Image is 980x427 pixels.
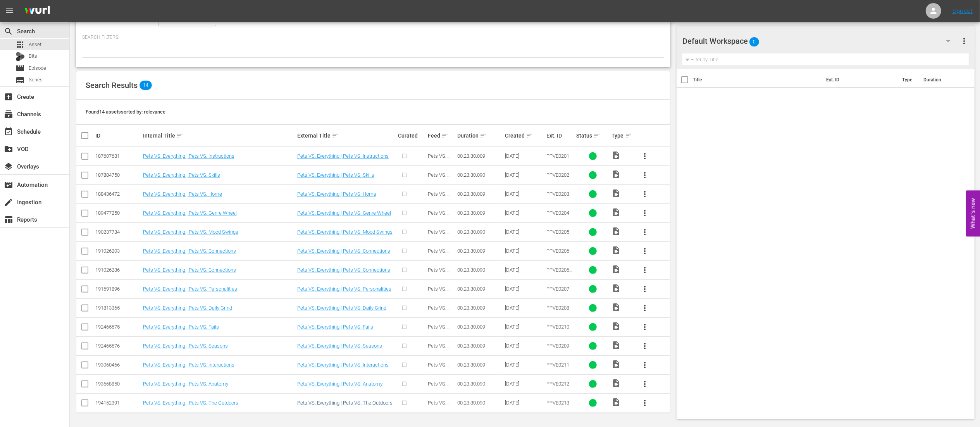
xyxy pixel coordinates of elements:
span: more_vert [640,303,649,313]
a: Pets VS. Everything | Pets VS. Fails [297,324,373,330]
div: [DATE] [505,191,544,197]
div: 193668850 [95,381,141,387]
span: Pets VS. Everything [428,191,450,203]
a: Pets VS. Everything | Pets VS. Genre Wheel [143,210,237,216]
span: Automation [4,180,13,189]
div: [DATE] [505,153,544,159]
span: Pets VS. Everything [428,400,450,412]
a: Pets VS. Everything | Pets VS. Interactions [143,362,234,368]
div: 00:23:30.090 [457,381,503,387]
button: more_vert [636,166,654,184]
span: PPVE0206_1 [546,267,572,279]
span: Pets VS. Everything [428,153,450,165]
a: Pets VS. Everything | Pets VS. Home [143,191,222,197]
div: 00:23:30.009 [457,305,503,311]
div: 00:23:30.090 [457,172,503,178]
span: Pets VS. Everything [428,343,450,355]
a: Pets VS. Everything | Pets VS. Personalities [143,286,237,292]
span: Video [612,246,621,255]
span: Pets VS. Everything [428,172,450,184]
span: Ingestion [4,198,13,207]
span: Series [16,76,25,85]
div: 00:23:30.009 [457,153,503,159]
button: more_vert [636,394,654,412]
a: Pets VS. Everything | Pets VS. Instructions [143,153,234,159]
a: Pets VS. Everything | Pets VS. Skills [143,172,220,178]
span: VOD [4,145,13,154]
span: sort [441,132,448,139]
span: more_vert [640,189,649,199]
a: Pets VS. Everything | Pets VS. The Outdoors [297,400,393,406]
a: Pets VS. Everything | Pets VS. Mood Swings [297,229,393,235]
div: [DATE] [505,400,544,406]
div: Ext. ID [546,133,574,139]
span: sort [332,132,339,139]
div: [DATE] [505,305,544,311]
span: more_vert [640,379,649,389]
th: Title [693,69,822,91]
span: Video [612,208,621,217]
span: PPVE0211 [546,362,569,368]
span: 14 [140,81,152,90]
div: 191813365 [95,305,141,311]
div: Bits [16,52,25,61]
span: PPVE0210 [546,324,569,330]
span: PPVE0207 [546,286,569,292]
button: more_vert [636,318,654,336]
a: Pets VS. Everything | Pets VS. Connections [143,267,236,273]
div: 00:23:30.090 [457,229,503,235]
div: Type [612,131,633,140]
span: sort [480,132,487,139]
div: [DATE] [505,267,544,273]
button: more_vert [959,32,969,50]
a: Pets VS. Everything | Pets VS. Anatomy [143,381,228,387]
th: Ext. ID [822,69,897,91]
span: PPVE0209 [546,343,569,349]
a: Pets VS. Everything | Pets VS. Instructions [297,153,389,159]
a: Pets VS. Everything | Pets VS. Home [297,191,376,197]
div: 189477250 [95,210,141,216]
div: [DATE] [505,210,544,216]
th: Type [897,69,919,91]
span: Video [612,284,621,293]
span: sort [625,132,632,139]
p: Search Filters: [82,34,664,41]
div: 187884750 [95,172,141,178]
div: 00:23:30.090 [457,267,503,273]
span: Video [612,322,621,331]
span: Bits [29,52,37,60]
a: Pets VS. Everything | Pets VS. Connections [297,267,390,273]
div: 191026236 [95,267,141,273]
a: Pets VS. Everything | Pets VS. Daily Grind [143,305,232,311]
span: Video [612,360,621,369]
span: PPVE0204 [546,210,569,216]
span: more_vert [640,265,649,275]
button: more_vert [636,356,654,374]
a: Pets VS. Everything | Pets VS. Interactions [297,362,389,368]
div: [DATE] [505,362,544,368]
span: Pets VS. Everything [428,324,450,336]
div: [DATE] [505,229,544,235]
div: Default Workspace [682,30,958,52]
div: Duration [457,131,503,140]
a: Pets VS. Everything | Pets VS. The Outdoors [143,400,238,406]
div: Feed [428,131,455,140]
span: more_vert [640,398,649,408]
div: 191026203 [95,248,141,254]
span: Pets VS. Everything [428,305,450,317]
button: more_vert [636,204,654,222]
button: more_vert [636,337,654,355]
div: [DATE] [505,324,544,330]
button: more_vert [636,147,654,165]
span: Video [612,189,621,198]
span: sort [176,132,183,139]
div: 00:23:30.090 [457,400,503,406]
button: more_vert [636,261,654,279]
span: Search Results [86,81,138,90]
div: Created [505,131,544,140]
span: Reports [4,215,13,224]
button: more_vert [636,223,654,241]
div: 00:23:30.009 [457,362,503,368]
span: more_vert [640,170,649,180]
a: Pets VS. Everything | Pets VS. Mood Swings [143,229,238,235]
